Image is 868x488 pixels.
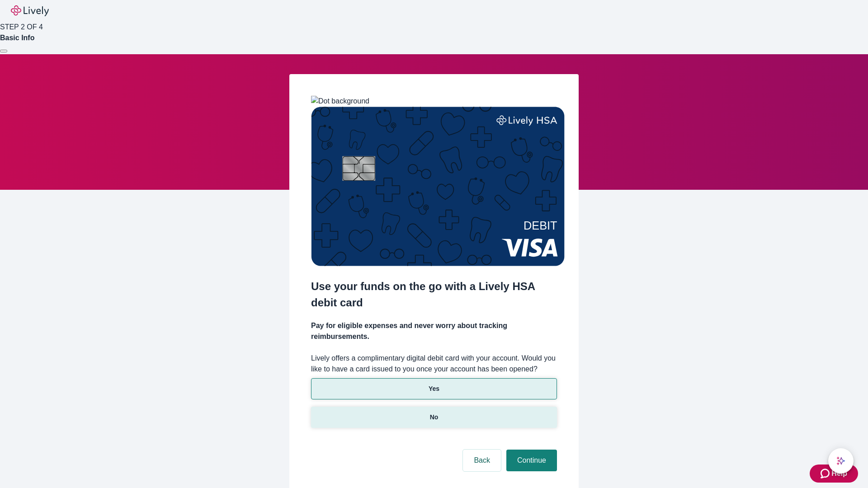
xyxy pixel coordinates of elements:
[311,378,557,399] button: Yes
[828,448,854,474] button: chat
[506,450,557,471] button: Continue
[311,107,565,266] img: Debit card
[311,278,557,311] h2: Use your funds on the go with a Lively HSA debit card
[429,384,439,394] p: Yes
[463,450,501,471] button: Back
[836,456,845,465] svg: Lively AI Assistant
[831,468,847,479] span: Help
[430,413,439,422] p: No
[11,5,49,16] img: Lively
[311,407,557,428] button: No
[311,353,557,375] label: Lively offers a complimentary digital debit card with your account. Would you like to have a card...
[311,96,369,107] img: Dot background
[311,320,557,342] h4: Pay for eligible expenses and never worry about tracking reimbursements.
[821,468,831,479] svg: Zendesk support icon
[810,465,858,483] button: Zendesk support iconHelp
